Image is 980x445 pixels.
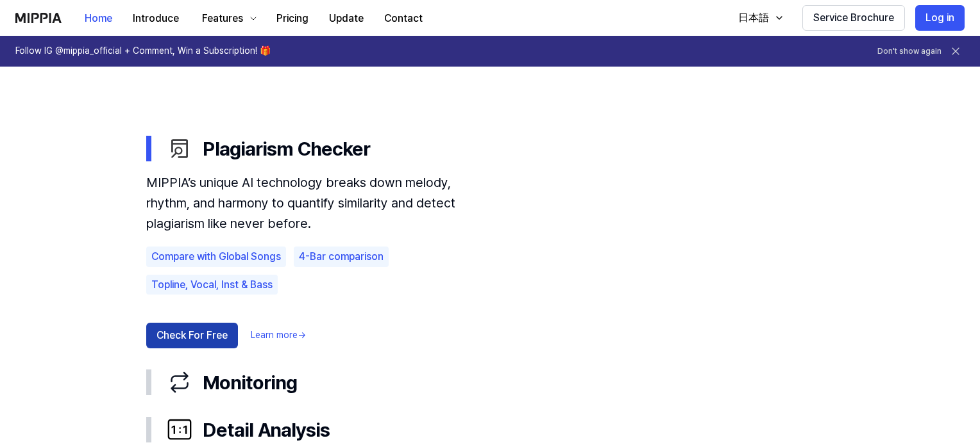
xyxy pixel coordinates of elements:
div: Plagiarism Checker [146,172,834,359]
div: Topline, Vocal, Inst & Bass [146,275,278,295]
button: Features [189,6,266,31]
a: Update [319,1,374,36]
button: Log in [915,5,965,31]
div: Features [199,11,246,26]
button: Pricing [266,6,319,31]
a: Learn more→ [251,329,306,342]
button: Introduce [122,6,189,31]
div: MIPPIA’s unique AI technology breaks down melody, rhythm, and harmony to quantify similarity and ... [146,172,493,234]
button: 日本語 [725,5,792,31]
h1: Follow IG @mippia_official + Comment, Win a Subscription! 🎁 [15,45,271,58]
button: Don't show again [877,46,942,57]
div: Compare with Global Songs [146,247,286,267]
div: 日本語 [736,10,772,26]
button: Contact [374,6,433,31]
button: Service Brochure [802,5,905,31]
img: logo [15,13,62,23]
div: Detail Analysis [167,416,834,443]
button: Update [319,6,374,31]
div: 4-Bar comparison [294,247,389,267]
a: Home [74,1,122,36]
div: Monitoring [167,369,834,396]
button: Monitoring [146,359,834,406]
button: Check For Free [146,323,238,348]
button: Home [74,6,122,31]
button: Plagiarism Checker [146,125,834,172]
div: Plagiarism Checker [167,135,834,162]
